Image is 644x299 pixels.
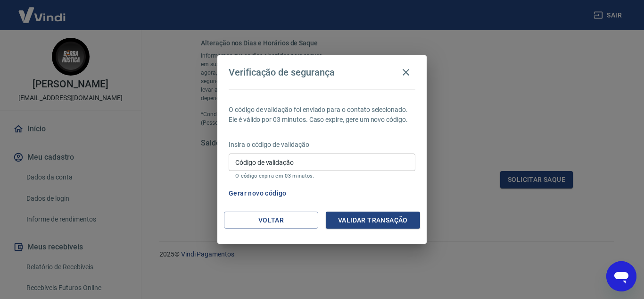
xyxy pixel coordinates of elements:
button: Voltar [224,212,318,229]
p: O código de validação foi enviado para o contato selecionado. Ele é válido por 03 minutos. Caso e... [229,105,415,125]
button: Gerar novo código [225,185,290,202]
p: Insira o código de validação [229,140,415,150]
h4: Verificação de segurança [229,67,335,78]
button: Validar transação [326,212,420,229]
p: O código expira em 03 minutos. [235,173,409,179]
iframe: Botão para abrir a janela de mensagens [606,261,636,291]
